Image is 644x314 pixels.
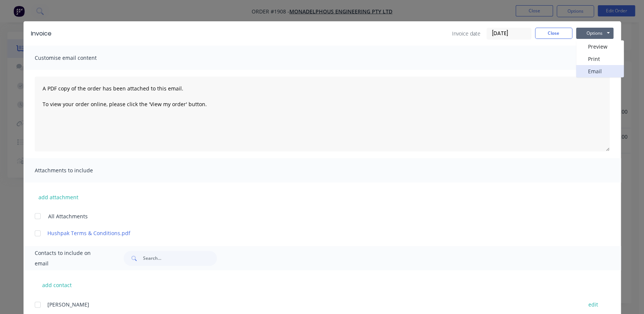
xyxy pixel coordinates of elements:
[576,28,613,39] button: Options
[535,28,572,39] button: Close
[35,53,117,63] span: Customise email content
[35,191,82,203] button: add attachment
[576,40,624,53] button: Preview
[584,299,603,310] button: edit
[35,77,610,151] textarea: A PDF copy of the order has been attached to this email. To view your order online, please click ...
[576,53,624,65] button: Print
[35,279,80,290] button: add contact
[47,229,575,237] a: Hushpak Terms & Conditions.pdf
[452,30,480,37] span: Invoice date
[48,212,88,220] span: All Attachments
[576,65,624,77] button: Email
[31,29,52,38] div: Invoice
[35,248,105,269] span: Contacts to include on email
[143,251,217,266] input: Search...
[47,301,89,308] span: [PERSON_NAME]
[35,165,117,176] span: Attachments to include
